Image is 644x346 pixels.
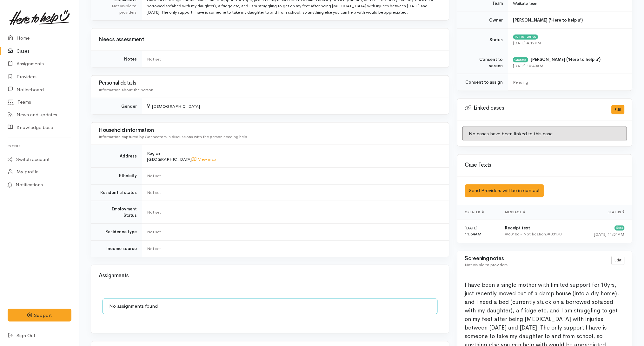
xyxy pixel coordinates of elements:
[99,87,153,93] span: Information about the person
[513,35,538,40] span: In progress
[513,17,583,23] b: [PERSON_NAME] ('Here to help u')
[147,151,216,162] span: Raglan [GEOGRAPHIC_DATA]
[513,79,625,86] div: Pending
[465,184,544,197] button: Send Providers will be in contact
[612,105,625,114] button: Edit
[147,104,200,109] span: [DEMOGRAPHIC_DATA]
[147,173,161,179] span: Not set
[465,210,484,215] span: Created
[91,98,142,114] td: Gender
[147,246,161,252] span: Not set
[99,3,137,15] div: Not visible to providers
[457,51,508,74] td: Consent to screen
[99,127,442,133] h3: Household information
[462,126,627,142] div: No cases have been linked to this case
[585,232,625,238] div: [DATE] 11:54AM
[99,273,442,279] h3: Assignments
[465,262,604,268] div: Not visible to providers
[465,105,604,112] h3: Linked cases
[147,210,161,215] span: Not set
[505,226,530,231] b: Receipt text
[91,168,142,185] td: Ethnicity
[91,240,142,257] td: Income source
[99,37,442,43] h3: Needs assessment
[457,220,500,243] td: [DATE] 11:54AM
[91,224,142,241] td: Residence type
[465,256,604,262] h3: Screening notes
[505,231,575,238] div: #60186 - Notification:#80178
[513,40,625,46] div: [DATE] 4:12PM
[91,184,142,201] td: Residential status
[457,12,508,29] td: Owner
[147,56,442,62] div: Not set
[615,226,625,231] div: Sent
[103,299,438,314] div: No assignments found
[612,256,625,265] a: Edit
[513,57,528,62] div: Granted
[8,142,71,151] h6: Profile
[8,309,71,322] button: Support
[608,210,625,215] span: Status
[147,229,161,235] span: Not set
[513,63,625,69] div: [DATE] 10:40AM
[91,201,142,224] td: Employment Status
[505,210,525,215] span: Message
[531,57,601,62] b: [PERSON_NAME] ('Here to help u')
[457,74,508,91] td: Consent to assign
[99,134,247,139] span: Information captured by Connectors in discussions with the person needing help
[192,157,216,162] a: View map
[513,1,539,6] span: Waikato team
[91,145,142,168] td: Address
[457,29,508,51] td: Status
[99,80,442,86] h3: Personal details
[91,51,142,67] td: Notes
[147,190,161,195] span: Not set
[465,163,625,169] h3: Case Texts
